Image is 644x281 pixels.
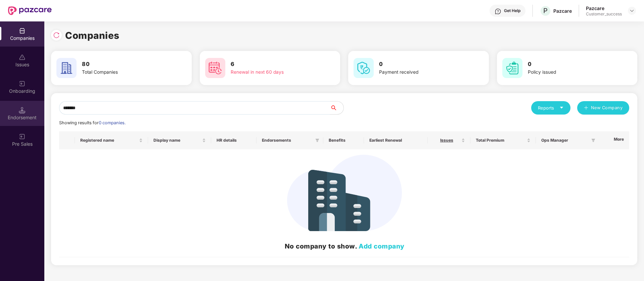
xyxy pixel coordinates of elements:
[364,131,428,149] th: Earliest Renewal
[354,58,374,78] img: svg+xml;base64,PHN2ZyB4bWxucz0iaHR0cDovL3d3dy53My5vcmcvMjAwMC9zdmciIHdpZHRoPSI2MCIgaGVpZ2h0PSI2MC...
[590,136,597,144] span: filter
[323,131,364,149] th: Benefits
[538,104,564,111] div: Reports
[314,136,321,144] span: filter
[428,131,470,149] th: Issues
[586,5,622,11] div: Pazcare
[504,8,520,13] div: Get Help
[470,131,536,149] th: Total Premium
[56,58,77,78] img: svg+xml;base64,PHN2ZyB4bWxucz0iaHR0cDovL3d3dy53My5vcmcvMjAwMC9zdmciIHdpZHRoPSI2MCIgaGVpZ2h0PSI2MC...
[8,6,52,15] img: New Pazcare Logo
[19,133,26,140] img: svg+xml;base64,PHN2ZyB3aWR0aD0iMjAiIGhlaWdodD0iMjAiIHZpZXdCb3g9IjAgMCAyMCAyMCIgZmlsbD0ibm9uZSIgeG...
[330,105,343,111] span: search
[559,106,564,110] span: caret-down
[153,138,200,143] span: Display name
[591,104,623,111] span: New Company
[205,58,225,78] img: svg+xml;base64,PHN2ZyB4bWxucz0iaHR0cDovL3d3dy53My5vcmcvMjAwMC9zdmciIHdpZHRoPSI2MCIgaGVpZ2h0PSI2MC...
[82,60,167,69] h3: 80
[330,101,344,115] button: search
[553,8,572,14] div: Pazcare
[231,60,315,69] h3: 6
[528,69,612,76] div: Policy issued
[543,7,548,15] span: P
[99,120,126,125] span: 0 companies.
[80,138,138,143] span: Registered name
[541,138,589,143] span: Ops Manager
[287,155,402,231] img: svg+xml;base64,PHN2ZyB4bWxucz0iaHR0cDovL3d3dy53My5vcmcvMjAwMC9zdmciIHdpZHRoPSIzNDIiIGhlaWdodD0iMj...
[59,120,126,125] span: Showing results for
[577,101,629,115] button: plusNew Company
[495,8,501,15] img: svg+xml;base64,PHN2ZyBpZD0iSGVscC0zMngzMiIgeG1sbnM9Imh0dHA6Ly93d3cudzMub3JnLzIwMDAvc3ZnIiB3aWR0aD...
[629,8,635,13] img: svg+xml;base64,PHN2ZyBpZD0iRHJvcGRvd24tMzJ4MzIiIHhtbG5zPSJodHRwOi8vd3d3LnczLm9yZy8yMDAwL3N2ZyIgd2...
[211,131,257,149] th: HR details
[584,106,588,111] span: plus
[64,241,625,251] h2: No company to show.
[379,69,464,76] div: Payment received
[65,28,120,43] h1: Companies
[433,138,460,143] span: Issues
[262,138,313,143] span: Endorsements
[19,107,26,114] img: svg+xml;base64,PHN2ZyB3aWR0aD0iMTQuNSIgaGVpZ2h0PSIxNC41IiB2aWV3Qm94PSIwIDAgMTYgMTYiIGZpbGw9Im5vbm...
[315,138,319,142] span: filter
[591,138,595,142] span: filter
[19,80,26,87] img: svg+xml;base64,PHN2ZyB3aWR0aD0iMjAiIGhlaWdodD0iMjAiIHZpZXdCb3g9IjAgMCAyMCAyMCIgZmlsbD0ibm9uZSIgeG...
[53,32,60,39] img: svg+xml;base64,PHN2ZyBpZD0iUmVsb2FkLTMyeDMyIiB4bWxucz0iaHR0cDovL3d3dy53My5vcmcvMjAwMC9zdmciIHdpZH...
[75,131,148,149] th: Registered name
[359,242,405,250] a: Add company
[19,54,26,61] img: svg+xml;base64,PHN2ZyBpZD0iSXNzdWVzX2Rpc2FibGVkIiB4bWxucz0iaHR0cDovL3d3dy53My5vcmcvMjAwMC9zdmciIH...
[599,131,630,149] th: More
[148,131,211,149] th: Display name
[528,60,612,69] h3: 0
[19,27,26,34] img: svg+xml;base64,PHN2ZyBpZD0iQ29tcGFuaWVzIiB4bWxucz0iaHR0cDovL3d3dy53My5vcmcvMjAwMC9zdmciIHdpZHRoPS...
[476,138,525,143] span: Total Premium
[82,69,167,76] div: Total Companies
[502,58,522,78] img: svg+xml;base64,PHN2ZyB4bWxucz0iaHR0cDovL3d3dy53My5vcmcvMjAwMC9zdmciIHdpZHRoPSI2MCIgaGVpZ2h0PSI2MC...
[379,60,464,69] h3: 0
[586,11,622,17] div: Customer_success
[231,69,315,76] div: Renewal in next 60 days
